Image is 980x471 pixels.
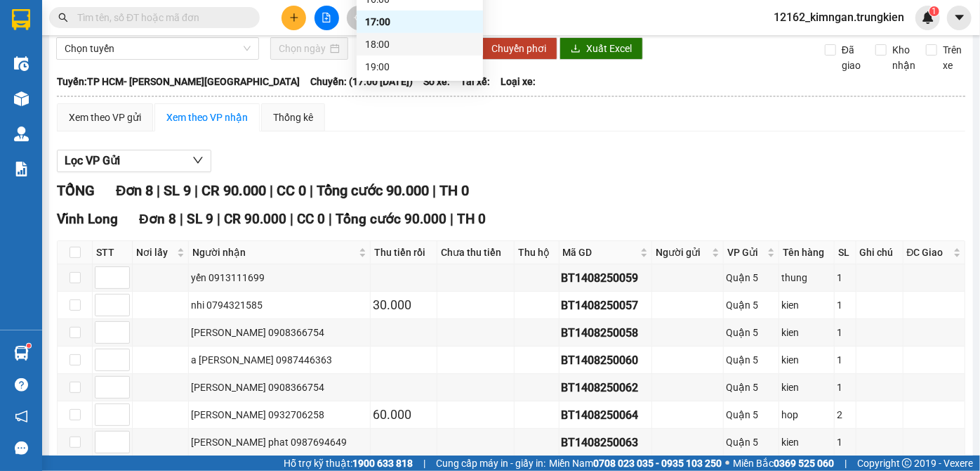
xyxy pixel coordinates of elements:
span: | [450,211,453,227]
span: Xuất Excel [586,41,632,56]
button: plus [282,6,306,30]
td: Quận 5 [724,319,779,347]
div: [PERSON_NAME] 0908366754 [191,380,368,395]
th: STT [93,241,133,264]
span: message [15,441,28,455]
span: ĐC Giao [907,245,951,260]
b: Tuyến: TP HCM- [PERSON_NAME][GEOGRAPHIC_DATA] [57,76,300,87]
div: yến 0913111699 [191,270,368,285]
div: BT1408250058 [562,324,649,342]
div: Quận 5 [91,12,204,29]
span: download [571,44,581,55]
div: BT1408250064 [562,406,649,424]
div: 1 [837,352,854,368]
button: file-add [314,6,339,30]
div: 18:00 [365,37,475,52]
span: TH 0 [457,211,486,227]
td: BT1408250059 [559,264,652,292]
span: Miền Bắc [733,456,834,471]
span: copyright [902,458,912,468]
td: BT1408250062 [559,374,652,401]
span: Đã giao [836,42,866,73]
span: Đơn 8 [139,211,176,227]
div: 1 [837,297,854,313]
div: 1 [837,325,854,340]
div: thung [781,270,832,285]
span: Vĩnh Long [57,211,118,227]
span: VP Gửi [727,245,764,260]
div: [PERSON_NAME] 0932706258 [191,407,368,422]
span: Tài xế: [461,74,490,89]
div: [PERSON_NAME] 0908366754 [191,325,368,340]
span: | [270,182,273,199]
span: Cung cấp máy in - giấy in: [436,456,545,471]
div: 19:00 [365,59,475,75]
div: 17:00 [365,14,475,30]
div: [PERSON_NAME] phat 0987694649 [191,434,368,450]
td: Quận 5 [724,292,779,319]
input: Tìm tên, số ĐT hoặc mã đơn [77,10,243,25]
span: Hỗ trợ kỹ thuật: [284,456,413,471]
img: warehouse-icon [14,346,29,361]
td: Quận 5 [724,429,779,456]
div: Quận 5 [726,352,776,368]
td: BT1408250064 [559,401,652,429]
div: Xem theo VP gửi [69,110,141,125]
th: Thu tiền rồi [371,241,437,264]
div: kien [781,434,832,450]
span: Tổng cước 90.000 [336,211,446,227]
div: Thống kê [273,110,313,125]
div: BT1408250062 [562,379,649,396]
span: Đơn 8 [116,182,153,199]
button: Chuyển phơi [480,37,557,60]
div: 1 [837,380,854,395]
span: Người nhận [192,245,356,260]
img: warehouse-icon [14,127,29,141]
strong: 0369 525 060 [774,458,834,469]
span: | [217,211,220,227]
div: 1 [837,270,854,285]
img: icon-new-feature [922,11,934,24]
span: 1 [932,6,936,16]
span: 12162_kimngan.trungkien [762,8,915,26]
span: | [157,182,160,199]
div: 60.000 [373,405,435,425]
span: Gửi: [12,13,34,28]
span: search [58,13,68,22]
span: | [845,456,847,471]
span: file-add [322,13,331,22]
strong: 1900 633 818 [352,458,413,469]
span: plus [289,13,299,22]
div: Quận 5 [726,270,776,285]
span: aim [354,13,364,22]
div: 30.000 [373,295,435,315]
span: question-circle [15,378,28,392]
span: down [192,155,204,166]
span: Thu tiền rồi : [11,74,76,89]
img: logo-vxr [12,9,30,30]
th: Thu hộ [515,241,559,264]
span: Lọc VP Gửi [65,152,120,169]
th: Tên hàng [779,241,835,264]
td: BT1408250063 [559,429,652,456]
span: | [432,182,436,199]
span: CC 0 [277,182,306,199]
span: SL 9 [164,182,191,199]
td: Quận 5 [724,347,779,374]
span: Trên xe [937,42,967,73]
span: Nơi lấy [136,245,174,260]
span: Chọn tuyến [65,38,251,59]
span: caret-down [953,11,966,24]
td: Quận 5 [724,264,779,292]
div: 2 [837,407,854,422]
div: 1 [837,434,854,450]
button: Lọc VP Gửi [57,150,211,172]
span: | [310,182,313,199]
div: Vĩnh Long [12,12,81,46]
td: Quận 5 [724,374,779,401]
div: nhi 0794321585 [191,297,368,313]
div: a [PERSON_NAME] 0987446363 [191,352,368,368]
span: CC 0 [297,211,325,227]
span: Chuyến: (17:00 [DATE]) [310,74,413,89]
div: Quận 5 [726,407,776,422]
